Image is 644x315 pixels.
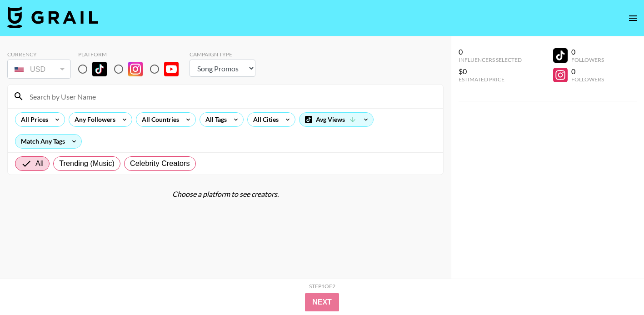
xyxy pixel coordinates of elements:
div: All Prices [15,113,50,126]
div: Choose a platform to see creators. [7,190,444,199]
span: Celebrity Creators [130,158,190,169]
div: Campaign Type [190,51,255,58]
div: Platform [78,51,186,58]
div: Any Followers [69,113,117,126]
div: Followers [571,76,604,83]
div: 0 [571,47,604,56]
span: Trending (Music) [59,158,115,169]
div: All Countries [136,113,181,126]
div: Match Any Tags [15,135,81,148]
div: $0 [459,67,522,76]
input: Search by User Name [24,89,438,104]
div: All Cities [248,113,280,126]
div: Followers [571,56,604,63]
div: Currency is locked to USD [7,58,71,80]
span: All [35,158,44,169]
img: Instagram [128,62,143,76]
div: Estimated Price [459,76,522,83]
img: YouTube [164,62,179,76]
div: All Tags [200,113,229,126]
div: USD [9,61,69,77]
div: Influencers Selected [459,56,522,63]
img: Grail Talent [7,6,98,28]
div: 0 [459,47,522,56]
div: Step 1 of 2 [309,283,335,290]
div: Currency [7,51,71,58]
img: TikTok [92,62,107,76]
div: 0 [571,67,604,76]
button: Next [305,293,339,311]
button: open drawer [624,9,642,27]
div: Avg Views [300,113,373,126]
